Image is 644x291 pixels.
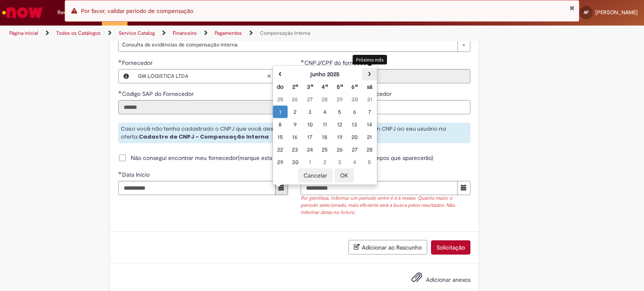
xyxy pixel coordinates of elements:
[118,123,470,143] div: Caso você não tenha cadastrado o CNPJ que você deseja consultar, você pode cadastrar um CNPJ ao s...
[275,133,286,141] div: 15 June 2025 Sunday
[319,133,330,141] div: 18 June 2025 Wednesday
[118,181,275,195] input: Data Inicio 01 June 2025 Sunday
[362,68,377,80] th: Próximo mês
[319,158,330,166] div: 02 July 2025 Wednesday
[364,158,374,166] div: 05 July 2025 Saturday
[173,30,197,36] a: Financeiro
[431,240,470,255] button: Solicitação
[56,30,101,36] a: Todos os Catálogos
[301,181,458,195] input: Data Final 31 August 2025 Sunday
[303,80,317,93] th: Terça-feira
[57,8,87,17] span: Requisições
[6,26,423,41] ul: Trilhas de página
[298,168,332,183] button: Cancelar
[138,70,267,83] span: GW LOGISTICA LTDA
[305,95,315,103] div: 27 May 2025 Tuesday
[349,158,360,166] div: 04 July 2025 Friday
[273,80,288,93] th: Domingo
[262,70,275,83] abbr: Limpar campo Fornecedor
[1,4,44,21] img: ServiceNow
[305,108,315,116] div: 03 June 2025 Tuesday
[349,145,360,154] div: 27 June 2025 Friday
[131,154,433,162] span: Não consegui encontrar meu fornecedor(marque esta opção e preencha manualmente os campos que apar...
[118,171,122,175] span: Obrigatório Preenchido
[118,59,122,63] span: Obrigatório Preenchido
[275,120,286,129] div: 08 June 2025 Sunday
[119,30,155,36] a: Service Catalog
[319,145,330,154] div: 25 June 2025 Wednesday
[301,100,470,114] input: Unidade de registro do fornecedor
[275,108,286,116] div: O seletor de data foi aberto.01 June 2025 Sunday
[139,133,269,141] strong: Cadastro de CNPJ - Compensação Interna
[319,120,330,129] div: 11 June 2025 Wednesday
[290,158,300,166] div: 30 June 2025 Monday
[349,95,360,103] div: 30 May 2025 Friday
[215,30,242,36] a: Pagamentos
[118,90,122,94] span: Obrigatório Preenchido
[595,9,638,16] span: [PERSON_NAME]
[275,158,286,166] div: 29 June 2025 Sunday
[409,270,424,289] button: Adicionar anexos
[305,120,315,129] div: 10 June 2025 Tuesday
[301,69,470,83] input: CNPJ/CPF do fornecedor
[290,95,300,103] div: 26 May 2025 Monday
[290,120,300,129] div: 09 June 2025 Monday
[260,30,310,36] a: Compensação Interna
[304,59,374,67] span: Somente leitura - CNPJ/CPF do fornecedor
[334,145,345,154] div: 26 June 2025 Thursday
[319,95,330,103] div: 28 May 2025 Wednesday
[569,5,575,11] button: Fechar Notificação
[426,276,470,284] span: Adicionar anexos
[334,133,345,141] div: 19 June 2025 Thursday
[334,158,345,166] div: 03 July 2025 Thursday
[349,120,360,129] div: 13 June 2025 Friday
[364,108,374,116] div: 07 June 2025 Saturday
[275,95,286,103] div: 25 May 2025 Sunday
[122,59,154,67] span: Fornecedor
[332,80,347,93] th: Quinta-feira
[305,145,315,154] div: 24 June 2025 Tuesday
[301,59,374,67] label: Somente leitura - CNPJ/CPF do fornecedor
[290,108,300,116] div: 02 June 2025 Monday
[353,55,387,64] div: Próximo mês
[319,108,330,116] div: 04 June 2025 Wednesday
[317,80,332,93] th: Quarta-feira
[301,59,304,63] span: Obrigatório Preenchido
[348,240,427,255] button: Adicionar ao Rascunho
[118,90,195,98] label: Somente leitura - Código SAP do Fornecedor
[334,108,345,116] div: 05 June 2025 Thursday
[334,95,345,103] div: 29 May 2025 Thursday
[118,100,288,114] input: Código SAP do Fornecedor
[584,10,589,15] span: AP
[334,120,345,129] div: 12 June 2025 Thursday
[364,145,374,154] div: 28 June 2025 Saturday
[122,38,453,52] span: Consulta de evidências de compensação interna
[122,90,195,98] span: Somente leitura - Código SAP do Fornecedor
[81,7,193,15] span: Por favor, validar periodo de compensação
[305,158,315,166] div: 01 July 2025 Tuesday
[119,70,134,83] button: Fornecedor , Visualizar este registro GW LOGISTICA LTDA
[288,68,362,80] th: junho 2025. Alternar mês
[305,133,315,141] div: 17 June 2025 Tuesday
[301,195,470,216] div: Por gentileza, informar um período entre 4 e 6 meses. Quanto maior o período selecionado, mais ef...
[273,68,288,80] th: Mês anterior
[122,171,151,178] span: Data Inicio
[134,70,288,83] a: GW LOGISTICA LTDALimpar campo Fornecedor
[364,120,374,129] div: 14 June 2025 Saturday
[364,133,374,141] div: 21 June 2025 Saturday
[347,80,362,93] th: Sexta-feira
[349,108,360,116] div: 06 June 2025 Friday
[290,145,300,154] div: 23 June 2025 Monday
[275,145,286,154] div: 22 June 2025 Sunday
[9,30,38,36] a: Página inicial
[288,80,302,93] th: Segunda-feira
[362,80,377,93] th: Sábado
[273,65,377,185] div: Escolher data
[364,95,374,103] div: 31 May 2025 Saturday
[457,181,470,195] button: Mostrar calendário para Data Final
[335,168,354,183] button: OK
[349,133,360,141] div: 20 June 2025 Friday
[275,181,288,195] button: Mostrar calendário para Data Inicio
[290,133,300,141] div: 16 June 2025 Monday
